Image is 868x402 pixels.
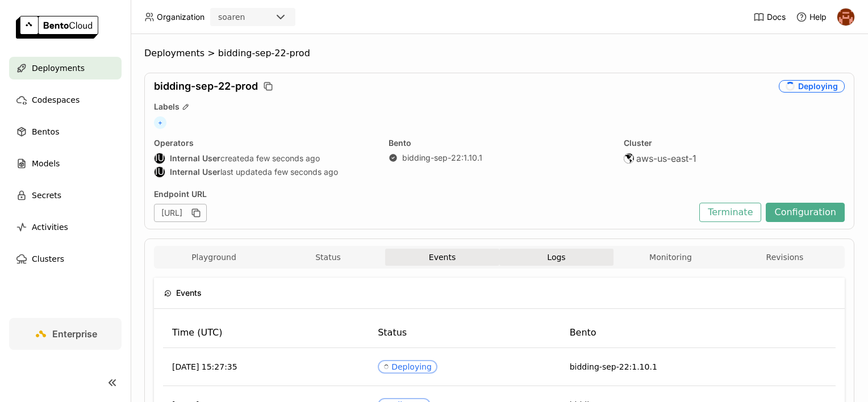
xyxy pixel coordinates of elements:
[767,12,786,22] span: Docs
[402,153,482,163] a: bidding-sep-22:1.10.1
[383,362,432,371] div: Deploying
[218,11,245,23] div: soaren
[796,11,827,23] div: Help
[268,167,338,177] span: a few seconds ago
[271,249,385,266] button: Status
[809,12,827,22] span: Help
[154,166,165,178] div: Internal User
[561,318,836,348] th: Bento
[176,287,202,299] span: Events
[32,93,80,107] span: Codespaces
[249,153,320,164] span: a few seconds ago
[9,248,122,270] a: Clusters
[144,48,205,59] span: Deployments
[389,138,610,148] div: Bento
[614,249,728,266] button: Monitoring
[157,249,271,266] button: Playground
[728,249,842,266] button: Revisions
[154,116,166,129] span: +
[52,328,97,340] span: Enterprise
[154,153,165,164] div: Internal User
[205,48,218,59] span: >
[383,364,389,370] svg: Spinner
[570,362,657,371] span: bidding-sep-22:1.10.1
[9,89,122,111] a: Codespaces
[9,57,122,79] a: Deployments
[154,102,845,112] div: Labels
[170,153,220,164] strong: Internal User
[9,184,122,207] a: Secrets
[155,167,165,177] div: IU
[779,80,845,93] div: Deploying
[624,138,845,148] div: Cluster
[32,220,68,234] span: Activities
[9,216,122,238] a: Activities
[157,12,205,22] span: Organization
[154,166,375,178] div: last updated
[9,152,122,175] a: Models
[154,189,694,199] div: Endpoint URL
[32,252,64,266] span: Clusters
[16,16,98,39] img: logo
[32,189,61,202] span: Secrets
[246,12,247,23] input: Selected soaren.
[218,48,310,59] span: bidding-sep-22-prod
[766,203,845,222] button: Configuration
[154,138,375,148] div: Operators
[369,318,560,348] th: Status
[786,82,795,91] i: loading
[9,318,122,350] a: Enterprise
[32,61,85,75] span: Deployments
[636,153,696,164] span: aws-us-east-1
[837,9,854,26] img: h0akoisn5opggd859j2zve66u2a2
[154,80,258,93] span: bidding-sep-22-prod
[163,318,369,348] th: Time (UTC)
[170,167,220,177] strong: Internal User
[154,153,375,164] div: created
[699,203,761,222] button: Terminate
[32,125,59,139] span: Bentos
[499,249,614,266] button: Logs
[753,11,786,23] a: Docs
[9,120,122,143] a: Bentos
[32,157,60,170] span: Models
[144,48,854,59] nav: Breadcrumbs navigation
[154,204,207,222] div: [URL]
[385,249,499,266] button: Events
[155,153,165,164] div: IU
[163,348,369,386] td: [DATE] 15:27:35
